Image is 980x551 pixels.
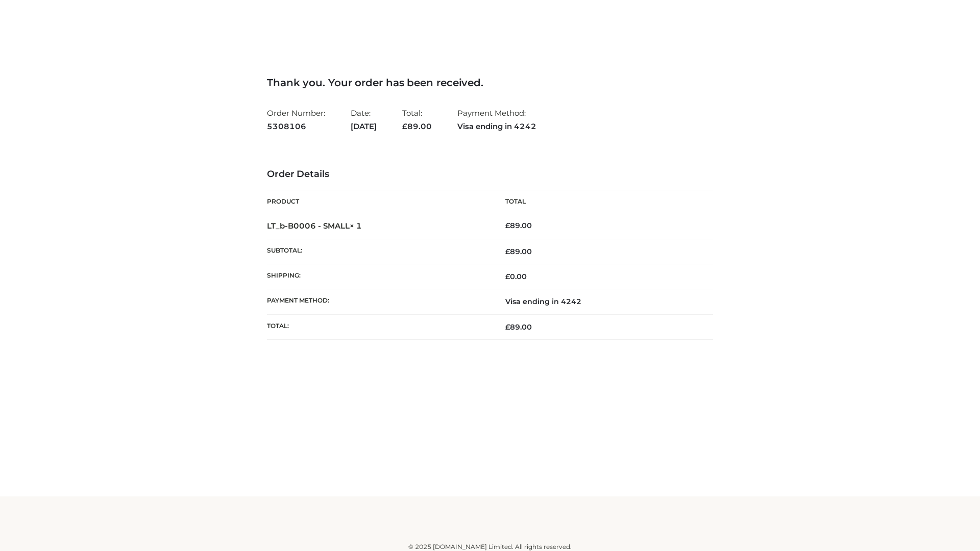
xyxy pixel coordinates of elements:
span: £ [505,221,510,230]
li: Payment Method: [457,104,536,135]
th: Payment method: [267,289,490,314]
strong: 5308106 [267,120,325,133]
strong: [DATE] [351,120,377,133]
h3: Thank you. Your order has been received. [267,77,713,89]
th: Product [267,190,490,213]
li: Order Number: [267,104,325,135]
span: 89.00 [505,247,532,256]
span: £ [402,121,407,131]
span: 89.00 [402,121,432,131]
li: Total: [402,104,432,135]
span: £ [505,272,510,281]
bdi: 0.00 [505,272,527,281]
bdi: 89.00 [505,221,532,230]
th: Subtotal: [267,239,490,264]
li: Date: [351,104,377,135]
span: 89.00 [505,322,532,332]
span: £ [505,322,510,332]
th: Total [490,190,713,213]
th: Shipping: [267,264,490,289]
td: Visa ending in 4242 [490,289,713,314]
th: Total: [267,314,490,339]
strong: LT_b-B0006 - SMALL [267,221,362,231]
h3: Order Details [267,169,713,180]
strong: × 1 [350,221,362,231]
span: £ [505,247,510,256]
strong: Visa ending in 4242 [457,120,536,133]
